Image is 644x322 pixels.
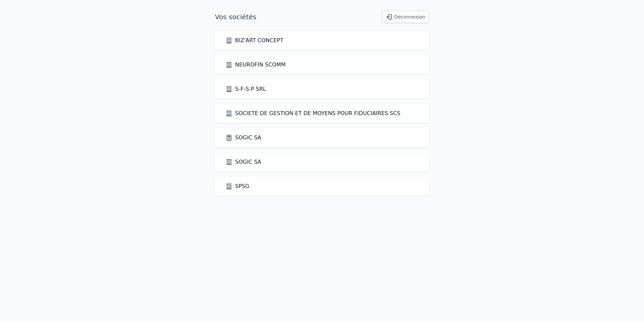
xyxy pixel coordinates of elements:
[226,61,286,69] a: NEUROFIN SCOMM
[226,36,283,45] a: BIZ'ART CONCEPT
[226,109,400,117] a: SOCIETE DE GESTION ET DE MOYENS POUR FIDUCIAIRES SCS
[226,182,249,190] a: SPSG
[226,134,261,142] a: SOGIC SA
[215,12,256,22] h1: Vos sociétés
[382,11,429,23] button: Déconnexion
[226,85,266,93] a: S-F-S-P SRL
[226,158,261,166] a: SOGIC SA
